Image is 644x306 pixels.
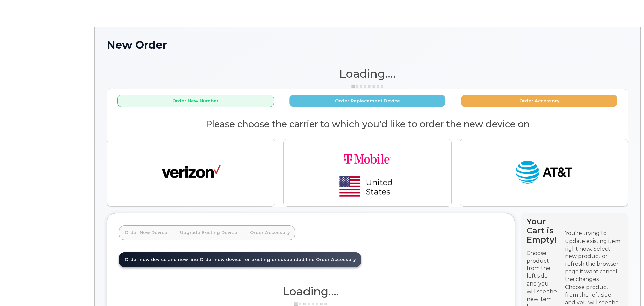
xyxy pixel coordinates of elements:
a: Upgrade Existing Device [175,225,243,240]
button: Order Accessory [461,95,617,107]
a: Order Accessory [245,225,295,240]
h1: Loading.... [119,285,503,297]
span: Order new device and new line [124,257,198,262]
h2: Please choose the carrier to which you'd like to order the new device on [107,119,628,129]
h4: Your Cart is Empty! [527,217,559,244]
img: t-mobile-78392d334a420d5b7f0e63d4fa81f6287a21d394dc80d677554bb55bbab1186f.png [320,144,415,201]
button: Order New Number [117,95,274,107]
h1: Loading.... [107,68,628,80]
a: Order New Device [119,225,173,240]
span: Order new device for existing or suspended line [200,257,315,262]
img: at_t-fb3d24644a45acc70fc72cc47ce214d34099dfd970ee3ae2334e4251f9d920fd.png [514,158,573,188]
img: verizon-ab2890fd1dd4a6c9cf5f392cd2db4626a3dae38ee8226e09bcb5c993c4c79f81.png [162,158,221,188]
div: You're trying to update existing item right now. Select new product or refresh the browser page i... [565,230,622,283]
span: Order Accessory [316,257,356,262]
h1: New Order [107,39,628,51]
button: Order Replacement Device [289,95,446,107]
img: ajax-loader-3a6953c30dc77f0bf724df975f13086db4f4c1262e45940f03d1251963f1bf2e.gif [351,84,384,89]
